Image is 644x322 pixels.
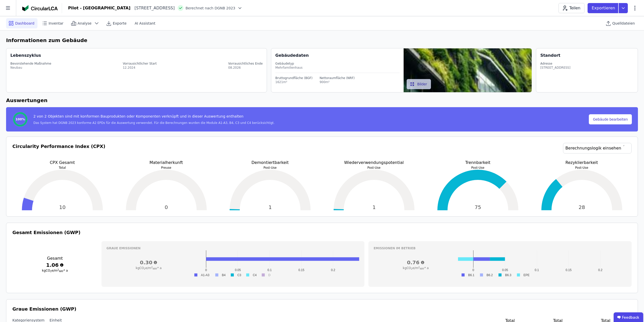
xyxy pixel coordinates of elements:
div: 08.2026 [228,66,263,70]
div: 1621m² [275,80,313,84]
div: Das System hat DGNB 2023 konforme A2 EPDs für die Auswertung verwendet. Für die Berechnungen wurd... [33,121,275,125]
span: Analyse [78,21,92,26]
span: Dashboard [15,21,34,26]
p: Post-Use [428,166,528,170]
h3: Gesamt [12,255,97,261]
h3: Graue Emissionen (GWP) [12,306,632,313]
span: Inventar [49,21,64,26]
sub: NRF [59,270,64,273]
sup: 2 [418,266,420,269]
div: Lebenszyklus [10,52,41,59]
sub: 2 [411,268,412,270]
p: Wiederverwendungspotential [324,160,424,166]
p: Exportieren [592,5,616,11]
span: kgCO e/m * a [403,266,429,270]
div: Neubau [10,66,51,70]
span: Berechnet nach DGNB 2023 [185,6,235,11]
span: Exporte [113,21,127,26]
p: Rezyklierbarkeit [532,160,632,166]
div: Bevorstehende Maßnahme [10,62,51,66]
h6: Informationen zum Gebäude [6,36,638,44]
div: 900m² [320,80,355,84]
div: Adresse [540,62,570,66]
h3: Circularity Performance Index (CPX) [12,143,105,160]
h3: 0.76 [373,259,458,266]
img: Concular [22,5,58,11]
p: Trennbarkeit [428,160,528,166]
h3: 1.06 [12,261,97,269]
span: 100% [15,117,25,121]
p: Post-Use [220,166,320,170]
div: Vorrausichtlicher Start [123,62,157,66]
div: Pilot - [GEOGRAPHIC_DATA] [68,5,131,11]
sub: NRF [153,268,157,270]
div: Mehrfamilienhaus [275,66,400,70]
div: Gebäudedaten [275,52,404,59]
div: Standort [540,52,560,59]
h3: Gesamt Emissionen (GWP) [12,229,632,236]
a: Berechnungslogik einsehen [563,143,632,154]
div: [STREET_ADDRESS] [131,5,175,11]
div: Gebäudetyp [275,62,400,66]
div: Nettoraumfläche (NRF) [320,76,355,80]
h3: Graue Emissionen [107,246,360,250]
p: Materialherkunft [116,160,216,166]
h3: Emissionen im betrieb [373,246,627,250]
div: [STREET_ADDRESS] [540,66,570,70]
div: 2 von 2 Objekten sind mit konformen Bauprodukten oder Komponenten verknüpft und in dieser Auswert... [33,114,275,121]
span: kgCO e/m * a [136,266,161,270]
sub: NRF [420,268,424,270]
sub: 2 [144,268,146,270]
div: Vorrausichtliches Ende [228,62,263,66]
h6: Auswertungen [6,97,638,104]
span: kgCO e/m * a [42,269,68,272]
span: AI Assistant [135,21,155,26]
p: Preuse [116,166,216,170]
span: Quelldateien [612,21,635,26]
div: 12.2024 [123,66,157,70]
button: Gebäude bearbeiten [589,114,632,124]
button: Bilder [407,79,431,89]
sup: 2 [151,266,153,269]
p: Post-Use [324,166,424,170]
sup: 2 [57,269,59,271]
h3: 0.30 [107,259,191,266]
div: Bruttogrundfläche (BGF) [275,76,313,80]
p: Demontiertbarkeit [220,160,320,166]
p: Post-Use [532,166,632,170]
button: Teilen [558,3,585,13]
sub: 2 [50,270,52,273]
p: CPX Gesamt [12,160,112,166]
p: Total [12,166,112,170]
